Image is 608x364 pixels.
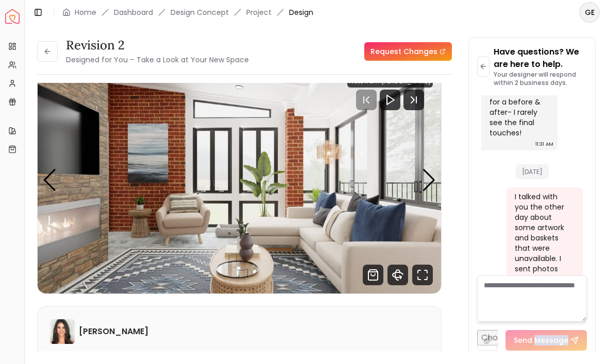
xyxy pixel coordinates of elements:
[75,7,96,18] a: Home
[38,67,441,293] div: 2 / 4
[66,37,249,54] h3: Revision 2
[580,3,599,22] span: GE
[364,42,452,61] a: Request Changes
[289,7,313,18] span: Design
[38,67,441,293] img: Design Render 1
[79,325,148,338] h6: [PERSON_NAME]
[516,164,549,179] span: [DATE]
[494,71,587,87] p: Your designer will respond within 2 business days.
[5,9,20,24] img: Spacejoy Logo
[579,2,600,23] button: GE
[171,7,229,18] li: Design Concept
[246,7,272,18] a: Project
[387,265,408,285] svg: 360 View
[66,55,249,65] small: Designed for You – Take a Look at Your New Space
[384,94,396,106] svg: Play
[535,139,553,149] div: 11:31 AM
[38,67,441,293] div: Carousel
[114,7,153,18] a: Dashboard
[62,7,313,18] nav: breadcrumb
[494,46,587,71] p: Have questions? We are here to help.
[43,169,57,192] div: Previous slide
[5,9,20,24] a: Spacejoy
[412,265,433,285] svg: Fullscreen
[422,169,436,192] div: Next slide
[363,265,383,285] svg: Shop Products from this design
[50,319,75,344] img: Angela Amore
[403,90,424,110] svg: Next Track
